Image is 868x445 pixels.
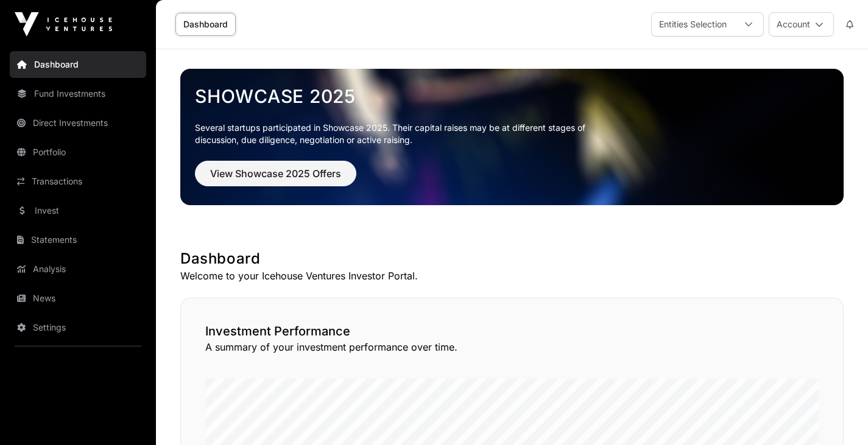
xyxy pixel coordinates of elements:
[10,285,146,312] a: News
[205,323,819,340] h2: Investment Performance
[175,13,236,36] a: Dashboard
[10,226,146,253] a: Statements
[10,139,146,166] a: Portfolio
[652,13,734,36] div: Entities Selection
[195,173,356,185] a: View Showcase 2025 Offers
[10,51,146,78] a: Dashboard
[180,249,844,268] h1: Dashboard
[10,314,146,341] a: Settings
[769,12,834,37] button: Account
[10,256,146,282] a: Analysis
[15,12,112,37] img: Icehouse Ventures Logo
[195,161,356,186] button: View Showcase 2025 Offers
[195,122,604,146] p: Several startups participated in Showcase 2025. Their capital raises may be at different stages o...
[180,268,844,283] p: Welcome to your Icehouse Ventures Investor Portal.
[180,69,844,205] img: Showcase 2025
[10,110,146,136] a: Direct Investments
[210,166,341,181] span: View Showcase 2025 Offers
[195,85,829,107] a: Showcase 2025
[205,340,819,354] p: A summary of your investment performance over time.
[10,168,146,195] a: Transactions
[807,387,868,445] iframe: Chat Widget
[10,197,146,224] a: Invest
[10,80,146,107] a: Fund Investments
